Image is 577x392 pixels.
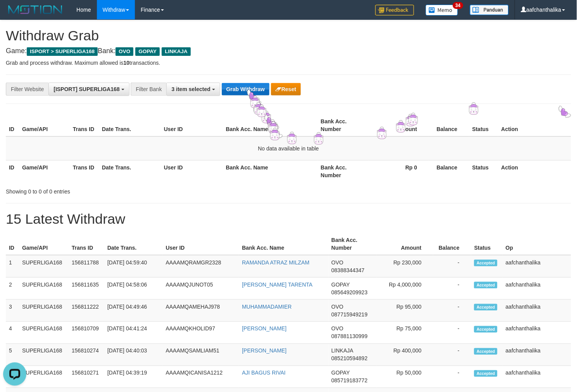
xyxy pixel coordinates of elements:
td: aafchanthalika [503,366,571,388]
th: Status [469,160,498,182]
td: 156810274 [69,344,104,366]
td: SUPERLIGA168 [19,300,69,322]
td: aafchanthalika [503,278,571,300]
td: 4 [6,322,19,344]
th: Bank Acc. Number [328,233,377,255]
span: GOPAY [135,47,160,56]
td: 156811788 [69,255,104,278]
td: Rp 95,000 [377,300,434,322]
a: AJI BAGUS RIVAI [242,370,286,376]
td: AAAAMQICANISA1212 [162,366,239,388]
div: Filter Bank [131,83,166,96]
span: 3 item selected [171,86,210,92]
span: Accepted [474,282,498,288]
td: - [433,255,471,278]
th: Trans ID [70,160,99,182]
span: OVO [116,47,133,56]
strong: 10 [123,60,130,66]
th: Date Trans. [99,114,161,136]
th: Date Trans. [104,233,163,255]
th: Bank Acc. Name [239,233,328,255]
th: Status [471,233,503,255]
td: 5 [6,344,19,366]
td: [DATE] 04:40:03 [104,344,163,366]
td: No data available in table [6,136,571,161]
th: Trans ID [69,233,104,255]
span: OVO [332,304,344,310]
th: Bank Acc. Name [223,160,318,182]
td: AAAAMQSAMLIAM51 [162,344,239,366]
td: - [433,366,471,388]
td: aafchanthalika [503,322,571,344]
td: aafchanthalika [503,300,571,322]
span: Accepted [474,304,498,311]
td: [DATE] 04:49:46 [104,300,163,322]
th: ID [6,233,19,255]
span: Copy 085719183772 to clipboard [332,378,368,384]
button: Open LiveChat chat widget [3,3,26,26]
th: User ID [161,114,223,136]
span: Accepted [474,326,498,333]
img: panduan.png [470,5,509,15]
span: GOPAY [332,370,350,376]
span: Copy 085649209923 to clipboard [332,289,368,295]
td: SUPERLIGA168 [19,278,69,300]
span: Copy 087715949219 to clipboard [332,311,368,318]
th: Bank Acc. Name [223,114,318,136]
h4: Game: Bank: [6,47,571,55]
th: Game/API [19,160,70,182]
span: 34 [453,2,463,9]
span: GOPAY [332,281,350,288]
th: Op [503,233,571,255]
td: [DATE] 04:41:24 [104,322,163,344]
td: SUPERLIGA168 [19,366,69,388]
td: SUPERLIGA168 [19,322,69,344]
td: AAAAMQJUNOT05 [162,278,239,300]
span: OVO [332,326,344,332]
img: Button%20Memo.svg [426,5,458,16]
th: Action [498,114,571,136]
span: OVO [332,259,344,266]
td: [DATE] 04:39:19 [104,366,163,388]
h1: Withdraw Grab [6,28,571,43]
th: Balance [429,160,469,182]
th: ID [6,160,19,182]
td: 156811222 [69,300,104,322]
th: Amount [377,233,434,255]
td: SUPERLIGA168 [19,255,69,278]
th: Trans ID [70,114,99,136]
td: Rp 400,000 [377,344,434,366]
span: ISPORT > SUPERLIGA168 [27,47,98,56]
td: AAAAMQAMEHAJ978 [162,300,239,322]
th: Action [498,160,571,182]
td: AAAAMQRAMGR2328 [162,255,239,278]
button: [ISPORT] SUPERLIGA168 [48,83,129,96]
td: - [433,300,471,322]
td: - [433,322,471,344]
button: Grab Withdraw [222,83,269,95]
span: Copy 087881130999 to clipboard [332,333,368,340]
td: 156810271 [69,366,104,388]
h1: 15 Latest Withdraw [6,211,571,227]
td: 3 [6,300,19,322]
td: [DATE] 04:59:40 [104,255,163,278]
th: ID [6,114,19,136]
span: LINKAJA [332,348,353,354]
td: aafchanthalika [503,344,571,366]
th: Balance [429,114,469,136]
span: Copy 08388344347 to clipboard [332,267,365,273]
td: aafchanthalika [503,255,571,278]
a: [PERSON_NAME] TARENTA [242,281,313,288]
td: Rp 4,000,000 [377,278,434,300]
span: LINKAJA [162,47,191,56]
td: - [433,344,471,366]
th: User ID [161,160,223,182]
td: 2 [6,278,19,300]
th: Date Trans. [99,160,161,182]
th: Bank Acc. Number [318,160,368,182]
th: User ID [162,233,239,255]
td: Rp 75,000 [377,322,434,344]
span: Accepted [474,348,498,355]
th: Rp 0 [368,160,429,182]
span: Accepted [474,370,498,377]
